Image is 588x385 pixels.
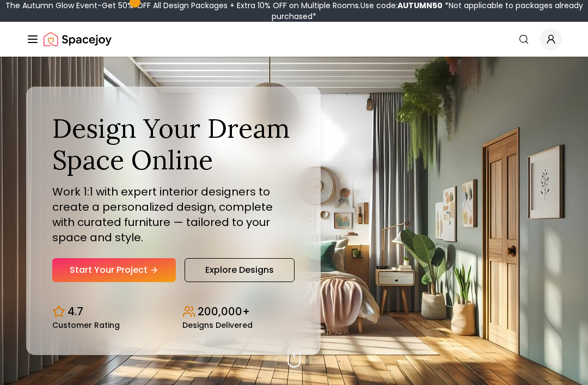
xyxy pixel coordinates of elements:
[52,184,295,245] p: Work 1:1 with expert interior designers to create a personalized design, complete with curated fu...
[26,22,562,57] nav: Global
[44,28,112,50] img: Spacejoy Logo
[52,295,295,329] div: Design stats
[68,304,83,319] p: 4.7
[44,28,112,50] a: Spacejoy
[182,321,253,329] small: Designs Delivered
[52,258,176,282] a: Start Your Project
[52,321,120,329] small: Customer Rating
[52,113,295,175] h1: Design Your Dream Space Online
[198,304,250,319] p: 200,000+
[185,258,295,282] a: Explore Designs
